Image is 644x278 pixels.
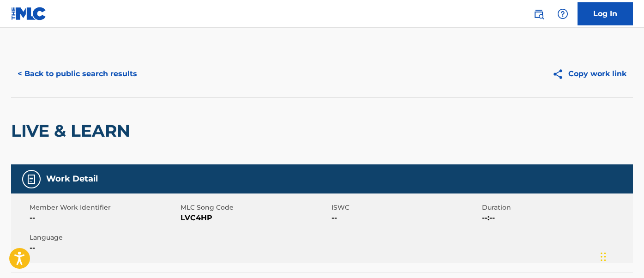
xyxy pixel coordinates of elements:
[557,8,568,19] img: help
[331,212,480,224] span: --
[482,212,631,224] span: --:--
[46,174,98,184] h5: Work Detail
[331,203,480,212] span: ISWC
[601,243,606,271] div: Drag
[11,62,144,85] button: < Back to public search results
[181,203,329,212] span: MLC Song Code
[26,174,37,185] img: Work Detail
[11,121,135,141] h2: LIVE & LEARN
[30,203,178,212] span: Member Work Identifier
[30,233,178,242] span: Language
[30,242,178,254] span: --
[554,5,572,23] div: Help
[598,234,644,278] iframe: Chat Widget
[578,2,633,25] a: Log In
[30,212,178,224] span: --
[11,7,47,20] img: MLC Logo
[482,203,631,212] span: Duration
[618,163,644,237] iframe: Resource Center
[530,5,548,23] a: Public Search
[552,68,568,80] img: Copy work link
[546,62,633,85] button: Copy work link
[181,212,329,224] span: LVC4HP
[533,8,544,19] img: search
